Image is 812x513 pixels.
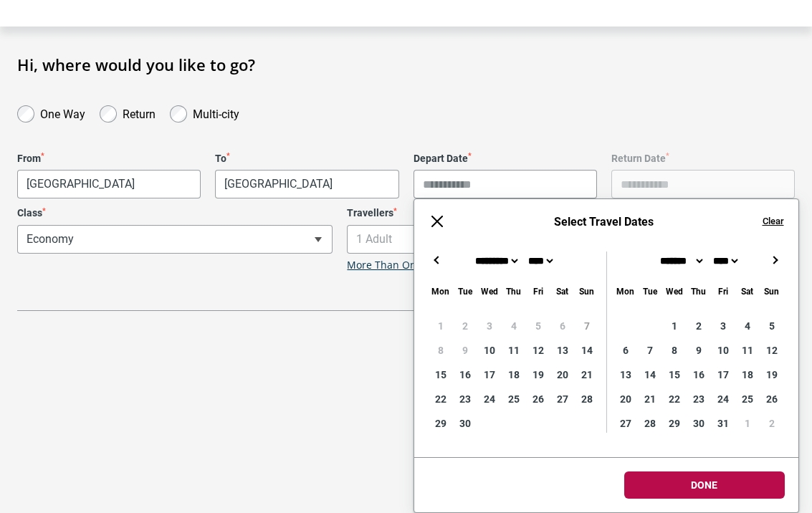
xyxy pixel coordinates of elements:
[17,170,201,198] span: Melbourne, Australia
[760,338,784,363] div: 12
[429,411,453,436] div: 29
[613,387,638,411] div: 20
[760,363,784,387] div: 19
[453,411,477,436] div: 30
[453,283,477,299] div: Tuesday
[477,363,502,387] div: 17
[477,283,502,299] div: Wednesday
[502,387,526,411] div: 25
[18,171,200,198] span: Melbourne, Australia
[613,363,638,387] div: 13
[687,338,711,363] div: 9
[735,314,760,338] div: 4
[687,363,711,387] div: 16
[763,215,784,228] button: Clear
[624,471,785,499] button: Done
[711,387,735,411] div: 24
[687,387,711,411] div: 23
[550,387,575,411] div: 27
[760,411,784,436] div: 2
[550,338,575,363] div: 13
[662,363,687,387] div: 15
[575,387,599,411] div: 28
[123,104,156,121] label: Return
[347,259,472,272] a: More Than One Traveller?
[662,338,687,363] div: 8
[735,363,760,387] div: 18
[687,283,711,299] div: Thursday
[526,387,550,411] div: 26
[18,226,332,253] span: Economy
[215,153,398,165] label: To
[414,153,597,165] label: Depart Date
[638,411,662,436] div: 28
[17,225,333,254] span: Economy
[575,363,599,387] div: 21
[711,283,735,299] div: Friday
[477,338,502,363] div: 10
[193,104,239,121] label: Multi-city
[429,387,453,411] div: 22
[711,314,735,338] div: 3
[347,225,662,254] span: 1 Adult
[453,363,477,387] div: 16
[638,363,662,387] div: 14
[687,411,711,436] div: 30
[502,283,526,299] div: Thursday
[711,363,735,387] div: 17
[17,207,333,219] label: Class
[711,338,735,363] div: 10
[662,387,687,411] div: 22
[687,314,711,338] div: 2
[526,338,550,363] div: 12
[767,251,784,269] button: →
[760,283,784,299] div: Sunday
[550,363,575,387] div: 20
[711,411,735,436] div: 31
[215,170,398,198] span: Singapore, Singapore
[40,104,85,121] label: One Way
[348,226,661,253] span: 1 Adult
[735,338,760,363] div: 11
[662,314,687,338] div: 1
[613,411,638,436] div: 27
[460,215,748,229] h6: Select Travel Dates
[216,171,398,198] span: Singapore, Singapore
[502,338,526,363] div: 11
[347,207,662,219] label: Travellers
[502,363,526,387] div: 18
[638,338,662,363] div: 7
[17,55,795,74] h1: Hi, where would you like to go?
[575,283,599,299] div: Sunday
[613,338,638,363] div: 6
[429,251,446,269] button: ←
[662,283,687,299] div: Wednesday
[735,283,760,299] div: Saturday
[17,153,201,165] label: From
[453,387,477,411] div: 23
[735,387,760,411] div: 25
[638,283,662,299] div: Tuesday
[613,283,638,299] div: Monday
[575,338,599,363] div: 14
[526,283,550,299] div: Friday
[550,283,575,299] div: Saturday
[638,387,662,411] div: 21
[429,283,453,299] div: Monday
[477,387,502,411] div: 24
[429,363,453,387] div: 15
[662,411,687,436] div: 29
[760,387,784,411] div: 26
[760,314,784,338] div: 5
[735,411,760,436] div: 1
[526,363,550,387] div: 19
